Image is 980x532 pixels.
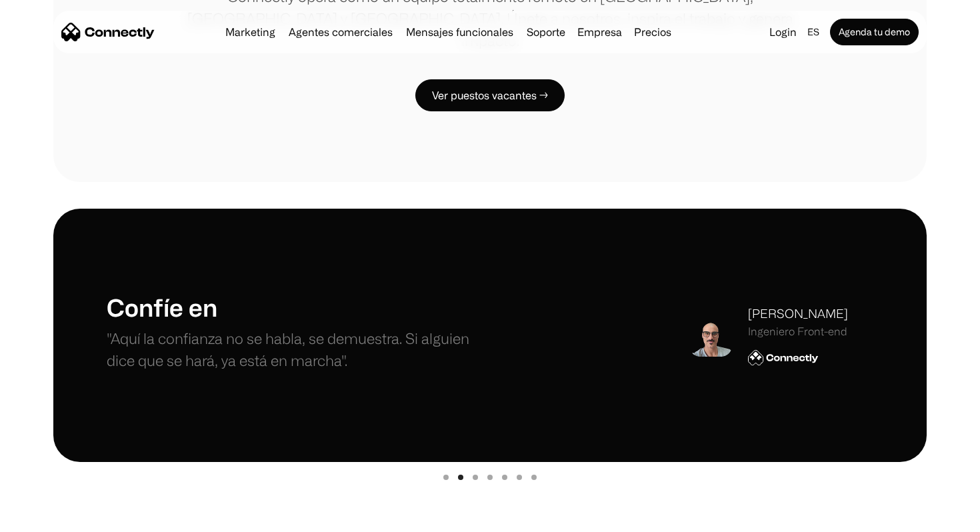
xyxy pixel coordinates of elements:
[458,475,463,480] div: Show slide 2 of 7
[802,23,827,41] div: es
[220,27,281,37] a: Marketing
[764,23,802,41] a: Login
[443,475,449,480] div: Show slide 1 of 7
[53,209,927,489] div: 2 of 7
[415,79,565,111] a: Ver puestos vacantes →
[521,27,571,37] a: Soporte
[61,22,155,42] a: home
[748,325,848,338] div: Ingeniero Front-end
[107,293,490,321] h1: Confíe en
[401,27,519,37] a: Mensajes funcionales
[502,475,507,480] div: Show slide 5 of 7
[517,475,522,480] div: Show slide 6 of 7
[27,509,80,527] ul: Language list
[577,23,622,41] div: Empresa
[629,27,677,37] a: Precios
[807,23,819,41] div: es
[748,305,848,323] div: [PERSON_NAME]
[283,27,398,37] a: Agentes comerciales
[473,475,478,480] div: Show slide 3 of 7
[487,475,493,480] div: Show slide 4 of 7
[531,475,537,480] div: Show slide 7 of 7
[830,19,919,45] a: Agenda tu demo
[13,507,80,527] aside: Language selected: Español
[53,209,927,489] div: carousel
[107,327,490,371] p: "Aquí la confianza no se habla, se demuestra. Si alguien dice que se hará, ya está en marcha".
[573,23,626,41] div: Empresa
